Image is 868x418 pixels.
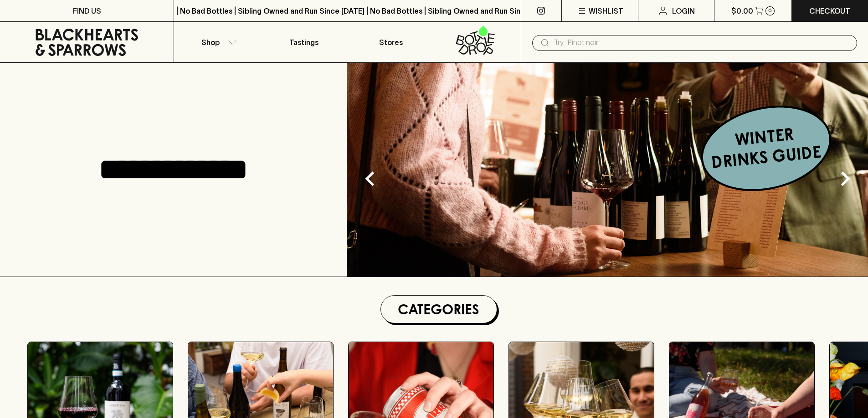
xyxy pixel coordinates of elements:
[731,5,753,16] p: $0.00
[672,5,695,16] p: Login
[554,35,850,50] input: Try "Pinot noir"
[347,63,868,277] img: optimise
[261,22,347,62] a: Tastings
[174,22,261,62] button: Shop
[385,299,493,319] h1: Categories
[379,37,403,48] p: Stores
[827,161,863,197] button: Next
[73,5,101,16] p: FIND US
[768,8,772,13] p: 0
[809,5,850,16] p: Checkout
[289,37,318,48] p: Tastings
[201,37,220,48] p: Shop
[348,22,434,62] a: Stores
[589,5,623,16] p: Wishlist
[352,161,388,197] button: Previous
